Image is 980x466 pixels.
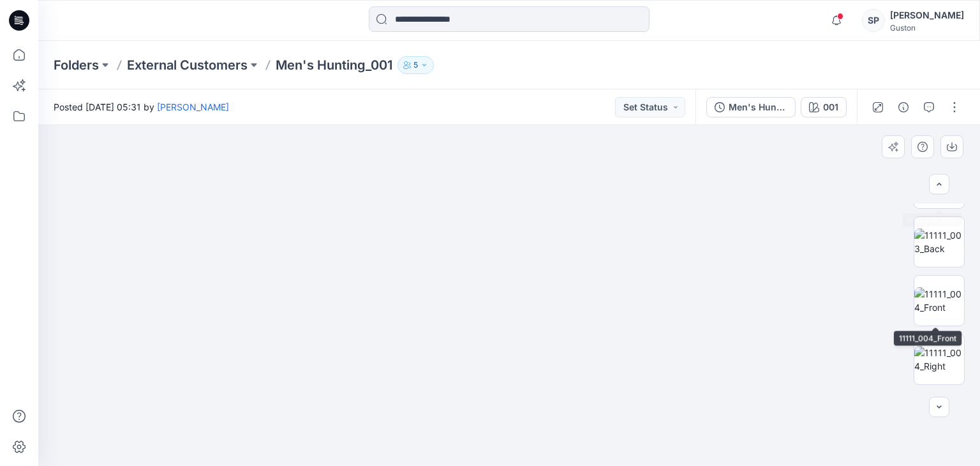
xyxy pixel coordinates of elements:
[397,56,434,74] button: 5
[893,97,914,117] button: Details
[823,100,838,114] div: 001
[890,23,964,33] div: Guston
[914,287,964,314] img: 11111_004_Front
[801,97,847,117] button: 001
[890,8,964,23] div: [PERSON_NAME]
[706,97,796,117] button: Men's Hunting
[914,229,964,255] img: 11111_003_Back
[413,58,418,72] p: 5
[54,56,99,74] a: Folders
[157,101,229,112] a: [PERSON_NAME]
[127,56,248,74] a: External Customers
[54,100,229,114] span: Posted [DATE] 05:31 by
[276,56,392,74] p: Men's Hunting_001
[729,100,787,114] div: Men's Hunting
[914,346,964,373] img: 11111_004_Right
[862,9,885,32] div: SP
